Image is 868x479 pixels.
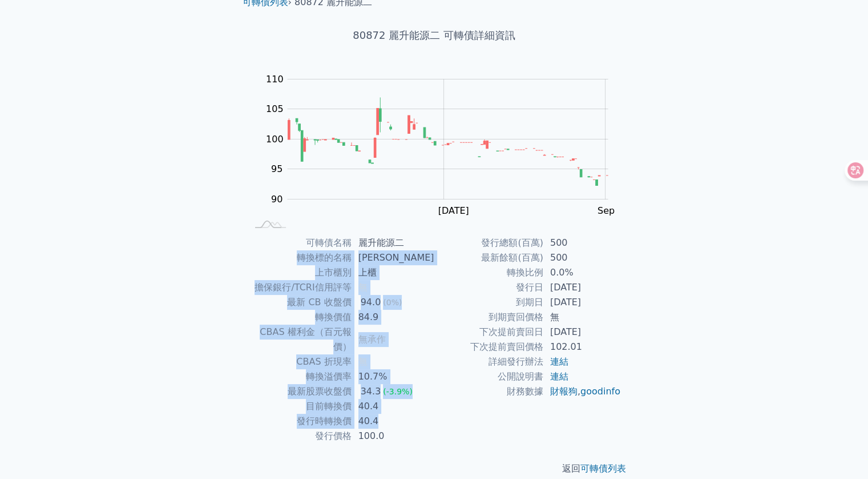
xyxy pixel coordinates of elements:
td: 500 [543,250,621,265]
td: 84.9 [352,310,434,325]
tspan: [DATE] [438,205,469,216]
td: , [543,384,621,399]
td: 40.4 [352,399,434,414]
td: 轉換比例 [434,265,543,280]
td: 最新股票收盤價 [247,384,352,399]
td: CBAS 折現率 [247,354,352,369]
span: 無承作 [358,334,386,345]
td: 發行日 [434,280,543,295]
td: 發行總額(百萬) [434,235,543,250]
td: 下次提前賣回價格 [434,340,543,354]
td: 轉換標的名稱 [247,250,352,265]
td: 上櫃 [352,265,434,280]
a: 連結 [550,371,568,382]
td: 可轉債名稱 [247,235,352,250]
td: 上市櫃別 [247,265,352,280]
td: 發行時轉換價 [247,414,352,429]
td: [DATE] [543,295,621,310]
tspan: 110 [266,74,284,85]
p: 返回 [233,462,635,476]
td: [PERSON_NAME] [352,250,434,265]
td: 公開說明書 [434,369,543,384]
td: CBAS 權利金（百元報價） [247,325,352,354]
tspan: 95 [271,163,282,174]
td: 100.0 [352,429,434,444]
td: 轉換溢價率 [247,369,352,384]
td: 40.4 [352,414,434,429]
td: 麗升能源二 [352,235,434,250]
tspan: 105 [266,103,284,114]
td: 102.01 [543,340,621,354]
td: 到期賣回價格 [434,310,543,325]
span: (0%) [383,298,402,307]
td: 詳細發行辦法 [434,354,543,369]
td: 財務數據 [434,384,543,399]
td: 500 [543,235,621,250]
tspan: 90 [271,194,282,205]
td: 到期日 [434,295,543,310]
td: [DATE] [543,325,621,340]
td: 發行價格 [247,429,352,444]
td: 下次提前賣回日 [434,325,543,340]
td: 無 [543,310,621,325]
td: 擔保銀行/TCRI信用評等 [247,280,352,295]
div: 34.3 [358,384,383,399]
tspan: Sep [597,205,615,216]
tspan: 100 [266,134,284,145]
td: 最新 CB 收盤價 [247,295,352,310]
td: 目前轉換價 [247,399,352,414]
g: Chart [260,74,625,216]
span: 無 [358,356,368,367]
a: 可轉債列表 [580,463,626,474]
span: (-3.9%) [383,387,413,396]
td: 轉換價值 [247,310,352,325]
td: 最新餘額(百萬) [434,250,543,265]
td: 0.0% [543,265,621,280]
a: 連結 [550,356,568,367]
td: [DATE] [543,280,621,295]
td: 10.7% [352,369,434,384]
div: 94.0 [358,295,383,310]
span: 無 [358,282,368,293]
a: goodinfo [580,386,620,397]
a: 財報狗 [550,386,578,397]
h1: 80872 麗升能源二 可轉債詳細資訊 [233,27,635,43]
